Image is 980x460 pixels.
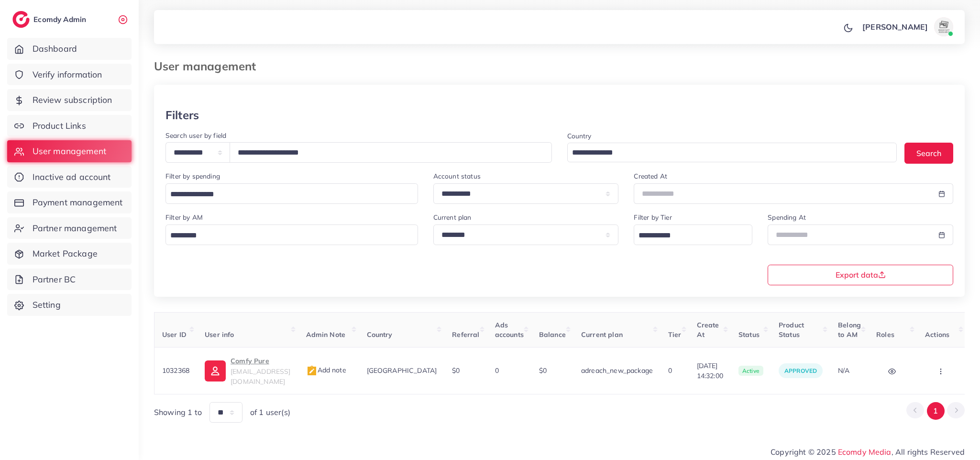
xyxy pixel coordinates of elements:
[165,108,199,122] h3: Filters
[668,366,672,375] span: 0
[567,143,897,162] div: Search for option
[569,146,885,160] input: Search for option
[33,273,76,286] span: Partner BC
[205,360,226,381] img: ic-user-info.36bf1079.svg
[7,115,132,137] a: Product Links
[452,366,460,375] span: $0
[452,330,479,339] span: Referral
[33,68,102,81] span: Verify information
[539,366,547,375] span: $0
[495,366,499,375] span: 0
[838,321,861,339] span: Belong to AM
[771,446,965,458] span: Copyright © 2025
[205,330,234,339] span: User info
[367,366,437,375] span: [GEOGRAPHIC_DATA]
[634,213,672,222] label: Filter by Tier
[7,166,132,188] a: Inactive ad account
[7,64,132,86] a: Verify information
[165,183,418,204] div: Search for option
[7,243,132,265] a: Market Package
[784,367,817,374] span: approved
[433,171,481,181] label: Account status
[205,355,290,386] a: Comfy Pure[EMAIL_ADDRESS][DOMAIN_NAME]
[33,171,111,183] span: Inactive ad account
[154,407,202,418] span: Showing 1 to
[162,330,187,339] span: User ID
[738,366,763,376] span: active
[33,299,61,311] span: Setting
[634,171,667,181] label: Created At
[876,330,894,339] span: Roles
[433,213,472,222] label: Current plan
[165,213,203,222] label: Filter by AM
[697,361,723,381] span: [DATE] 14:32:00
[33,196,123,209] span: Payment management
[7,269,132,291] a: Partner BC
[154,59,264,73] h3: User management
[12,11,88,28] a: logoEcomdy Admin
[33,247,98,260] span: Market Package
[7,294,132,316] a: Setting
[165,131,226,140] label: Search user by field
[231,355,290,367] p: Comfy Pure
[634,224,752,245] div: Search for option
[567,131,592,141] label: Country
[768,213,806,222] label: Spending At
[7,140,132,162] a: User management
[668,330,682,339] span: Tier
[635,228,740,243] input: Search for option
[925,330,949,339] span: Actions
[165,224,418,245] div: Search for option
[33,120,86,132] span: Product Links
[738,330,760,339] span: Status
[904,143,953,163] button: Search
[12,11,30,28] img: logo
[162,366,189,375] span: 1032368
[838,447,892,457] a: Ecomdy Media
[495,321,524,339] span: Ads accounts
[306,330,346,339] span: Admin Note
[768,265,953,285] button: Export data
[7,217,132,239] a: Partner management
[838,366,849,375] span: N/A
[934,17,953,36] img: avatar
[7,89,132,111] a: Review subscription
[836,271,886,279] span: Export data
[306,366,346,374] span: Add note
[892,446,965,458] span: , All rights Reserved
[165,171,220,181] label: Filter by spending
[7,38,132,60] a: Dashboard
[539,330,566,339] span: Balance
[857,17,957,36] a: [PERSON_NAME]avatar
[779,321,804,339] span: Product Status
[33,222,117,235] span: Partner management
[306,365,318,377] img: admin_note.cdd0b510.svg
[697,321,719,339] span: Create At
[33,15,88,24] h2: Ecomdy Admin
[33,94,112,106] span: Review subscription
[167,228,406,243] input: Search for option
[906,402,965,420] ul: Pagination
[862,21,928,33] p: [PERSON_NAME]
[167,187,406,202] input: Search for option
[927,402,945,420] button: Go to page 1
[231,367,290,385] span: [EMAIL_ADDRESS][DOMAIN_NAME]
[7,191,132,213] a: Payment management
[581,330,623,339] span: Current plan
[33,43,77,55] span: Dashboard
[367,330,393,339] span: Country
[581,366,653,375] span: adreach_new_package
[250,407,290,418] span: of 1 user(s)
[33,145,106,157] span: User management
